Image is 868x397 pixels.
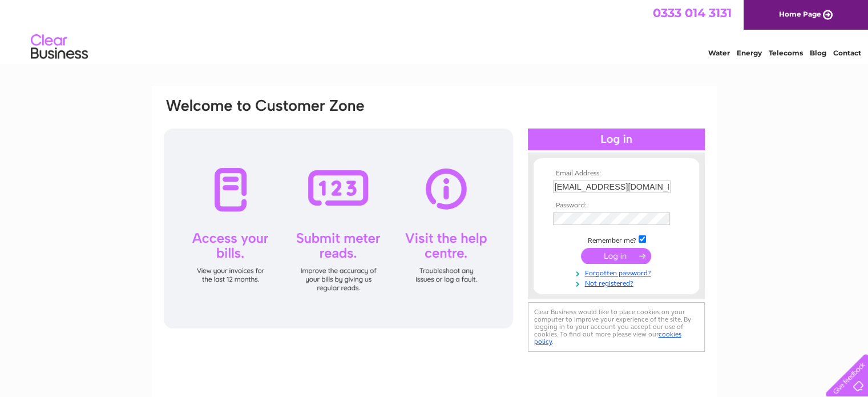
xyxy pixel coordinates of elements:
a: Water [708,49,730,57]
input: Submit [581,248,651,264]
div: Clear Business is a trading name of Verastar Limited (registered in [GEOGRAPHIC_DATA] No. 3667643... [165,6,704,55]
div: Clear Business would like to place cookies on your computer to improve your experience of the sit... [528,302,705,352]
a: Not registered? [553,277,683,288]
a: Blog [810,49,826,57]
a: Forgotten password? [553,267,683,278]
a: Telecoms [769,49,803,57]
a: cookies policy [534,330,681,346]
a: 0333 014 3131 [653,6,732,20]
img: logo.png [30,30,88,65]
a: Contact [833,49,861,57]
td: Remember me? [550,234,683,245]
a: Energy [737,49,762,57]
th: Password: [550,202,683,210]
th: Email Address: [550,170,683,178]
